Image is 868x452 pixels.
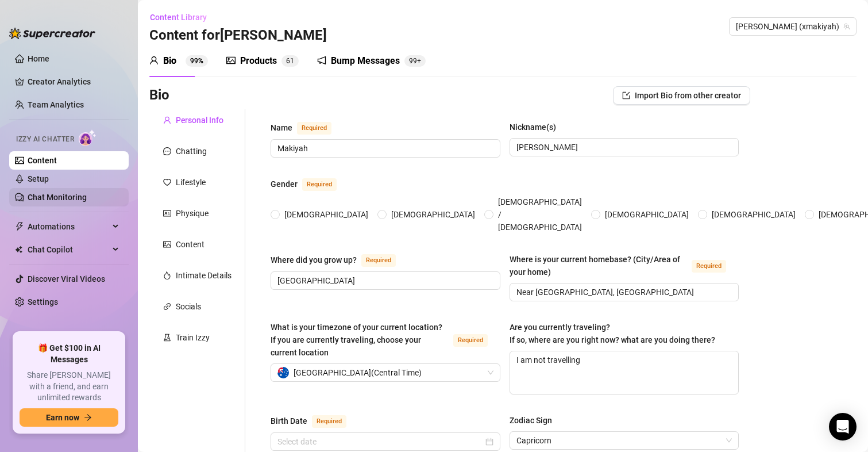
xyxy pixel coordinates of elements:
[28,54,49,63] a: Home
[493,196,587,233] span: [DEMOGRAPHIC_DATA] / [DEMOGRAPHIC_DATA]
[387,208,480,221] span: [DEMOGRAPHIC_DATA]
[271,178,298,190] div: Gender
[294,364,422,381] span: [GEOGRAPHIC_DATA] ( Central Time )
[28,297,58,307] a: Settings
[297,122,331,135] span: Required
[286,57,290,65] span: 6
[271,415,307,427] div: Birth Date
[163,147,171,155] span: message
[635,91,741,100] span: Import Bio from other creator
[149,26,327,45] h3: Content for [PERSON_NAME]
[163,240,171,248] span: picture
[510,253,688,278] div: Where is your current homebase? (City/Area of your home)
[600,208,693,221] span: [DEMOGRAPHIC_DATA]
[829,413,857,440] div: Open Intercom Messenger
[510,351,739,394] textarea: I am not travelling
[613,86,750,105] button: Import Bio from other creator
[271,177,349,191] label: Gender
[28,193,87,202] a: Chat Monitoring
[163,54,176,68] div: Bio
[28,100,84,109] a: Team Analytics
[510,323,715,344] span: Are you currently traveling? If so, where are you right now? what are you doing there?
[226,56,236,65] span: picture
[736,18,850,35] span: maki (xmakiyah)
[163,209,171,217] span: idcard
[28,156,57,165] a: Content
[277,367,289,378] img: au
[186,55,208,67] sup: 99%
[280,208,373,221] span: [DEMOGRAPHIC_DATA]
[281,55,299,67] sup: 61
[240,54,277,68] div: Products
[149,86,169,105] h3: Bio
[302,178,337,191] span: Required
[15,222,24,231] span: thunderbolt
[9,28,95,39] img: logo-BBDzfeDw.svg
[176,300,201,313] div: Socials
[622,91,630,99] span: import
[28,174,49,183] a: Setup
[331,54,400,68] div: Bump Messages
[20,343,118,365] span: 🎁 Get $100 in AI Messages
[163,178,171,186] span: heart
[149,56,159,65] span: user
[277,274,491,287] input: Where did you grow up?
[271,253,408,267] label: Where did you grow up?
[16,134,74,145] span: Izzy AI Chatter
[28,217,109,236] span: Automations
[510,121,556,133] div: Nickname(s)
[516,286,730,298] input: Where is your current homebase? (City/Area of your home)
[46,413,79,422] span: Earn now
[271,323,442,357] span: What is your timezone of your current location? If you are currently traveling, choose your curre...
[510,414,560,427] label: Zodiac Sign
[163,116,171,124] span: user
[516,432,732,449] span: Capricorn
[15,246,22,254] img: Chat Copilot
[404,55,426,67] sup: 130
[510,253,739,278] label: Where is your current homebase? (City/Area of your home)
[271,121,292,134] div: Name
[20,408,118,427] button: Earn nowarrow-right
[317,56,326,65] span: notification
[277,435,483,448] input: Birth Date
[163,302,171,311] span: link
[843,23,850,30] span: team
[149,8,216,26] button: Content Library
[28,72,119,91] a: Creator Analytics
[453,334,488,347] span: Required
[271,254,357,266] div: Where did you grow up?
[312,415,346,428] span: Required
[84,413,92,422] span: arrow-right
[176,238,205,251] div: Content
[176,331,210,344] div: Train Izzy
[150,13,207,22] span: Content Library
[176,145,207,158] div: Chatting
[163,271,171,279] span: fire
[79,129,97,146] img: AI Chatter
[510,414,552,427] div: Zodiac Sign
[28,274,105,284] a: Discover Viral Videos
[516,141,730,154] input: Nickname(s)
[692,260,726,273] span: Required
[20,370,118,404] span: Share [PERSON_NAME] with a friend, and earn unlimited rewards
[707,208,800,221] span: [DEMOGRAPHIC_DATA]
[290,57,294,65] span: 1
[176,269,232,282] div: Intimate Details
[361,254,396,267] span: Required
[176,114,223,127] div: Personal Info
[176,176,206,189] div: Lifestyle
[176,207,209,220] div: Physique
[163,334,171,342] span: experiment
[271,414,359,428] label: Birth Date
[510,121,564,133] label: Nickname(s)
[277,142,491,155] input: Name
[271,121,344,135] label: Name
[28,240,109,259] span: Chat Copilot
